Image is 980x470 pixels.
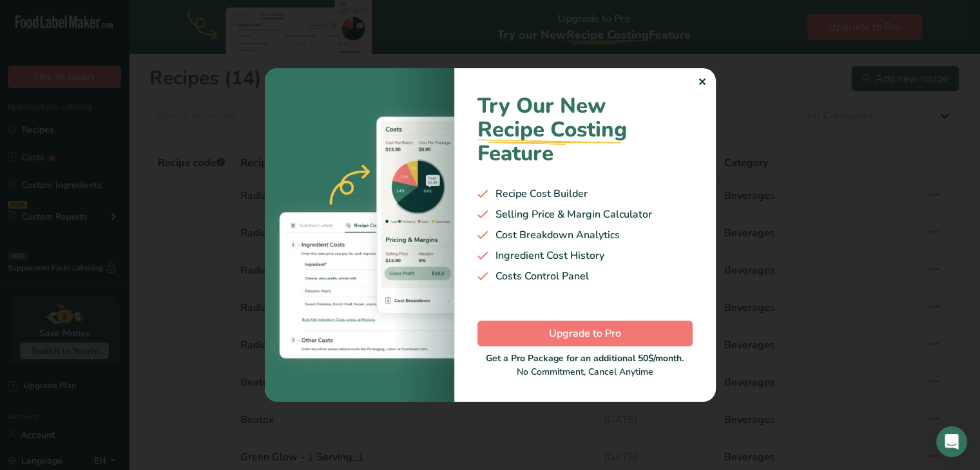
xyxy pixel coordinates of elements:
button: Upgrade to Pro [477,321,693,346]
div: Costs Control Panel [477,268,693,284]
img: costing-image-1.bb94421.webp [265,68,454,402]
div: Open Intercom Messenger [936,426,967,457]
div: Recipe Cost Builder [477,186,693,202]
span: Upgrade to Pro [549,326,621,341]
div: ✕ [698,75,706,90]
div: Cost Breakdown Analytics [477,227,693,243]
span: Recipe Costing [477,115,627,144]
div: Ingredient Cost History [477,248,693,263]
h1: Try Our New Feature [477,94,693,165]
div: Get a Pro Package for an additional 50$/month. [477,352,693,365]
div: Selling Price & Margin Calculator [477,207,693,222]
div: No Commitment, Cancel Anytime [477,352,693,379]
